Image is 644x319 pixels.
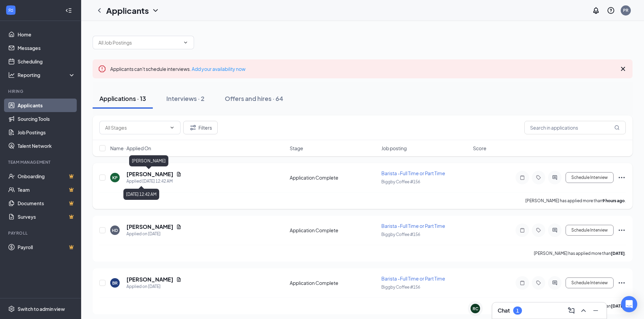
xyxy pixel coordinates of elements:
[518,280,526,286] svg: Note
[498,307,510,314] h3: Chat
[183,40,188,45] svg: ChevronDown
[566,172,614,183] button: Schedule Interview
[381,179,420,184] span: Biggby Coffee #156
[290,280,377,286] div: Application Complete
[98,39,180,46] input: All Job Postings
[551,175,559,180] svg: ActiveChat
[18,240,75,254] a: PayrollCrown
[126,170,173,178] h5: [PERSON_NAME]
[18,196,75,210] a: DocumentsCrown
[18,139,75,153] a: Talent Network
[169,125,175,130] svg: ChevronDown
[151,6,160,15] svg: ChevronDown
[166,94,205,103] div: Interviews · 2
[110,145,151,152] span: Name · Applied On
[106,5,149,16] h1: Applicants
[99,94,146,103] div: Applications · 13
[618,174,626,182] svg: Ellipses
[18,112,75,126] a: Sourcing Tools
[183,121,218,134] button: Filter Filters
[95,6,103,15] svg: ChevronLeft
[567,307,575,315] svg: ComposeMessage
[618,279,626,287] svg: Ellipses
[516,308,519,314] div: 1
[18,210,75,223] a: SurveysCrown
[123,189,159,200] div: [DATE] 12:42 AM
[8,88,74,94] div: Hiring
[8,230,74,236] div: Payroll
[592,6,600,15] svg: Notifications
[126,178,182,185] div: Applied [DATE] 12:42 AM
[381,223,445,229] span: Barista -Full Time or Part Time
[192,66,245,72] a: Add your availability now
[551,228,559,233] svg: ActiveChat
[534,228,543,233] svg: Tag
[524,121,626,134] input: Search in applications
[614,125,620,130] svg: MagnifyingGlass
[592,307,600,315] svg: Minimize
[619,65,627,73] svg: Cross
[578,305,589,316] button: ChevronUp
[112,280,118,286] div: BR
[8,72,15,78] svg: Analysis
[126,231,182,237] div: Applied on [DATE]
[518,228,526,233] svg: Note
[18,41,75,55] a: Messages
[176,224,182,230] svg: Document
[105,124,167,131] input: All Stages
[618,226,626,234] svg: Ellipses
[110,66,245,72] span: Applicants can't schedule interviews.
[518,175,526,180] svg: Note
[126,283,182,290] div: Applied on [DATE]
[551,280,559,286] svg: ActiveChat
[473,306,478,312] div: RC
[290,145,303,152] span: Stage
[18,305,65,312] div: Switch to admin view
[18,99,75,112] a: Applicants
[611,303,625,309] b: [DATE]
[525,198,626,204] p: [PERSON_NAME] has applied more than .
[18,28,75,41] a: Home
[566,225,614,236] button: Schedule Interview
[566,277,614,288] button: Schedule Interview
[7,7,14,14] svg: WorkstreamLogo
[18,126,75,139] a: Job Postings
[473,145,486,152] span: Score
[579,307,588,315] svg: ChevronUp
[590,305,601,316] button: Minimize
[225,94,283,103] div: Offers and hires · 64
[126,276,173,283] h5: [PERSON_NAME]
[126,223,173,231] h5: [PERSON_NAME]
[112,175,118,181] div: KP
[18,55,75,68] a: Scheduling
[381,145,407,152] span: Job posting
[65,7,72,14] svg: Collapse
[623,7,628,13] div: PR
[621,296,637,312] div: Open Intercom Messenger
[607,6,615,15] svg: QuestionInfo
[112,228,118,233] div: HD
[129,155,168,166] div: [PERSON_NAME]
[534,250,626,256] p: [PERSON_NAME] has applied more than .
[176,277,182,282] svg: Document
[290,227,377,234] div: Application Complete
[176,171,182,177] svg: Document
[611,251,625,256] b: [DATE]
[290,174,377,181] div: Application Complete
[18,183,75,196] a: TeamCrown
[18,169,75,183] a: OnboardingCrown
[18,72,76,78] div: Reporting
[534,280,543,286] svg: Tag
[98,65,106,73] svg: Error
[602,198,625,203] b: 9 hours ago
[8,159,74,165] div: Team Management
[534,175,543,180] svg: Tag
[381,285,420,290] span: Biggby Coffee #156
[381,275,445,282] span: Barista -Full Time or Part Time
[8,305,15,312] svg: Settings
[381,170,445,176] span: Barista -Full Time or Part Time
[381,232,420,237] span: Biggby Coffee #156
[566,305,577,316] button: ComposeMessage
[189,124,197,132] svg: Filter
